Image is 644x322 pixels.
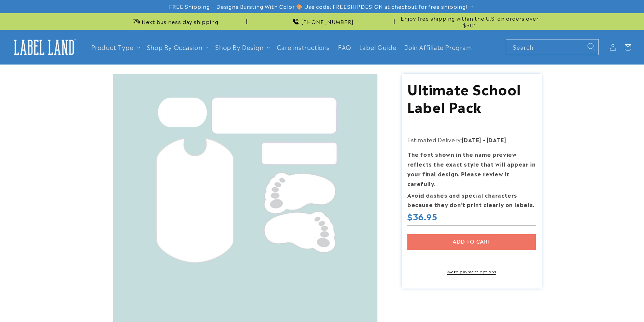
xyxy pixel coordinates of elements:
span: Care instructions [277,43,330,51]
a: Label Guide [355,39,401,55]
div: Announcement [397,13,542,30]
span: FAQ [338,43,351,51]
span: FREE Shipping + Designs Bursting With Color 🎨 Use code: FREESHIPDESIGN at checkout for free shipp... [169,3,467,10]
strong: Avoid dashes and special characters because they don’t print clearly on labels. [407,191,534,209]
strong: [DATE] [487,135,506,144]
span: Next business day shipping [142,18,218,25]
span: Shop By Occasion [147,43,202,51]
span: $36.95 [407,211,437,222]
span: Join Affiliate Program [405,43,472,51]
img: Label Land [10,37,78,58]
span: [PHONE_NUMBER] [301,18,354,25]
summary: Product Type [87,39,143,55]
a: Label Land [8,34,80,60]
a: FAQ [334,39,355,55]
a: Product Type [91,43,134,51]
span: Enjoy free shipping within the U.S. on orders over $50* [397,15,542,28]
div: Announcement [102,13,247,30]
a: Shop By Design [215,43,263,51]
summary: Shop By Occasion [143,39,212,55]
strong: The font shown in the name preview reflects the exact style that will appear in your final design... [407,150,535,187]
a: More payment options [407,268,536,274]
p: Estimated Delivery: [407,135,536,145]
a: Join Affiliate Program [401,39,476,55]
div: Announcement [250,13,395,30]
strong: - [483,135,485,144]
button: Search [584,39,599,54]
span: Label Guide [359,43,397,51]
strong: [DATE] [462,135,481,144]
a: Care instructions [273,39,334,55]
h1: Ultimate School Label Pack [407,80,536,115]
summary: Shop By Design [211,39,272,55]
